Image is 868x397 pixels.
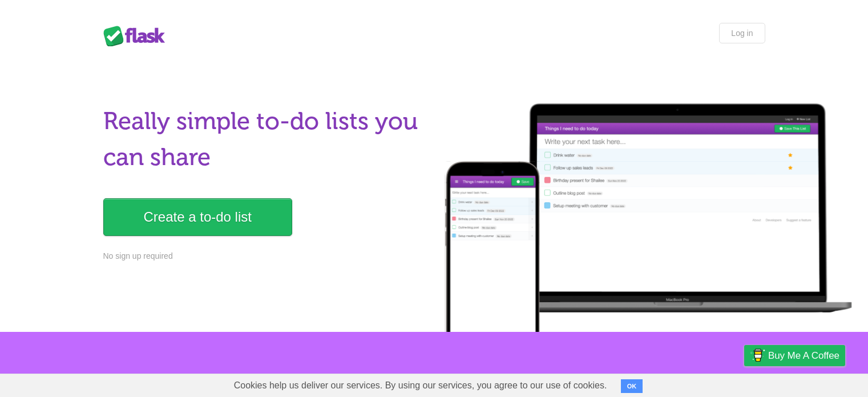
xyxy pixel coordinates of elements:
[719,23,765,43] a: Log in
[768,346,839,366] span: Buy me a coffee
[103,26,172,46] div: Flask Lists
[103,198,292,236] a: Create a to-do list
[103,103,427,175] h1: Really simple to-do lists you can share
[621,379,643,393] button: OK
[744,345,845,366] a: Buy me a coffee
[103,250,427,262] p: No sign up required
[750,346,765,365] img: Buy me a coffee
[223,374,619,397] span: Cookies help us deliver our services. By using our services, you agree to our use of cookies.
